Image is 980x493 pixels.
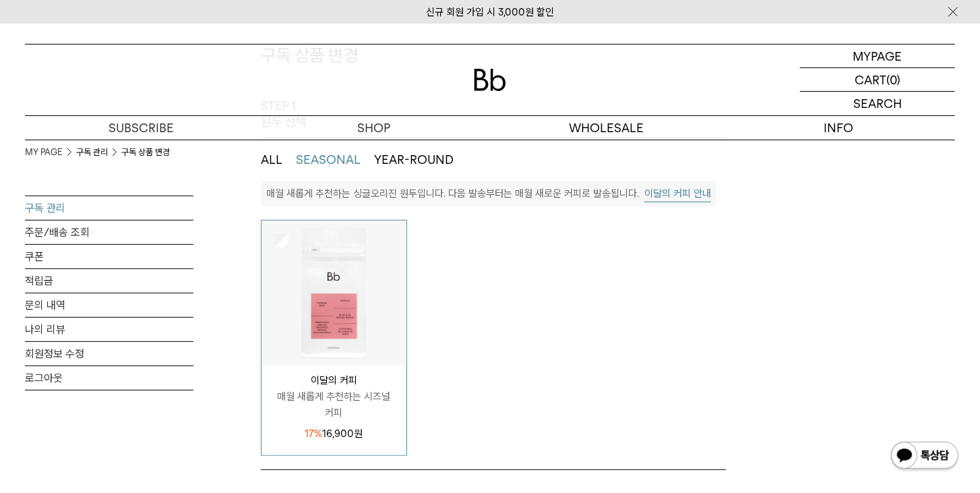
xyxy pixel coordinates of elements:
[426,6,554,18] a: 신규 회원 가입 시 3,000원 할인
[723,116,955,140] p: INFO
[474,69,506,91] img: 로고
[800,45,955,68] a: MYPAGE
[25,245,193,268] a: 쿠폰
[853,45,902,67] p: MYPAGE
[25,116,257,140] a: SUBSCRIBE
[800,68,955,92] a: CART (0)
[855,68,886,91] p: CART
[890,440,960,473] img: 카카오톡 채널 1:1 채팅 버튼
[296,152,361,168] button: SEASONAL
[25,196,193,220] a: 구독 관리
[262,221,406,366] img: 상품이미지
[25,221,193,244] a: 주문/배송 조회
[25,269,193,293] a: 적립금
[262,388,406,421] p: 매월 새롭게 추천하는 시즈널 커피
[853,92,902,115] p: SEARCH
[257,116,490,140] a: SHOP
[25,366,193,390] a: 로그아웃
[305,426,363,442] p: 16,900
[121,146,170,159] li: 구독 상품 변경
[76,146,121,159] li: 구독 관리
[374,152,454,168] button: YEAR-ROUND
[644,185,711,202] button: 이달의 커피 안내
[354,428,363,440] span: 원
[266,187,639,200] p: 매월 새롭게 추천하는 싱글오리진 원두입니다. 다음 발송부터는 매월 새로운 커피로 발송됩니다.
[25,318,193,341] a: 나의 리뷰
[305,428,322,440] span: 17%
[25,146,63,159] a: MY PAGE
[886,68,900,91] p: (0)
[262,372,406,388] p: 이달의 커피
[25,342,193,366] a: 회원정보 수정
[261,152,282,168] button: ALL
[490,116,723,140] p: WHOLESALE
[25,293,193,317] a: 문의 내역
